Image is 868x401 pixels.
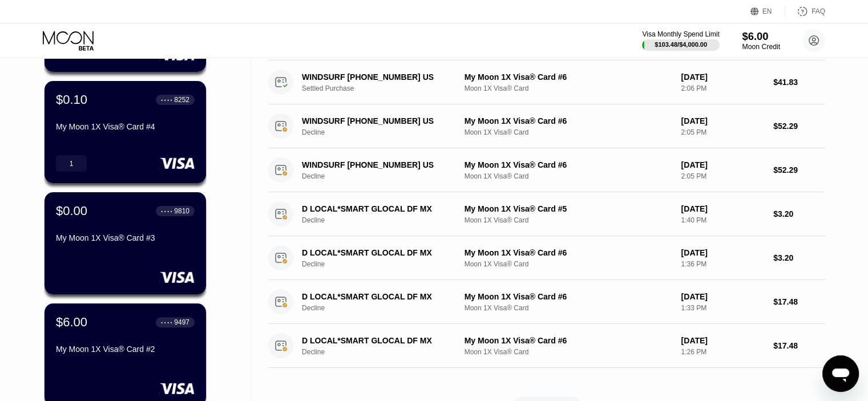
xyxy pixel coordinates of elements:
div: $3.20 [773,253,825,262]
div: [DATE] [681,116,764,125]
div: D LOCAL*SMART GLOCAL DF MX [302,292,458,301]
div: Moon 1X Visa® Card [465,304,672,312]
div: $17.48 [773,297,825,306]
div: 9810 [174,207,189,215]
div: [DATE] [681,204,764,213]
div: $0.10 [56,92,87,107]
div: EN [762,7,772,15]
div: WINDSURF [PHONE_NUMBER] US [302,116,458,125]
div: 2:05 PM [681,128,764,136]
div: ● ● ● ● [161,321,172,324]
div: Moon 1X Visa® Card [465,216,672,224]
div: EN [750,6,785,17]
div: [DATE] [681,292,764,301]
div: [DATE] [681,336,764,345]
div: D LOCAL*SMART GLOCAL DF MXDeclineMy Moon 1X Visa® Card #5Moon 1X Visa® Card[DATE]1:40 PM$3.20 [268,192,825,236]
div: ● ● ● ● [161,98,172,102]
div: My Moon 1X Visa® Card #4 [56,122,195,131]
div: Decline [302,128,470,136]
div: 1:26 PM [681,348,764,356]
div: D LOCAL*SMART GLOCAL DF MX [302,336,458,345]
div: D LOCAL*SMART GLOCAL DF MX [302,204,458,213]
div: 1 [56,155,87,172]
iframe: زر إطلاق نافذة المراسلة [822,355,859,392]
div: Moon 1X Visa® Card [465,260,672,268]
div: WINDSURF [PHONE_NUMBER] USDeclineMy Moon 1X Visa® Card #6Moon 1X Visa® Card[DATE]2:05 PM$52.29 [268,104,825,148]
div: Decline [302,348,470,356]
div: My Moon 1X Visa® Card #6 [465,72,672,82]
div: 8252 [174,96,189,104]
div: $52.29 [773,121,825,131]
div: My Moon 1X Visa® Card #6 [465,248,672,257]
div: WINDSURF [PHONE_NUMBER] US [302,72,458,82]
div: Decline [302,172,470,180]
div: Moon Credit [742,43,780,51]
div: $0.00 [56,204,87,218]
div: WINDSURF [PHONE_NUMBER] USDeclineMy Moon 1X Visa® Card #6Moon 1X Visa® Card[DATE]2:05 PM$52.29 [268,148,825,192]
div: FAQ [785,6,825,17]
div: 1 [70,160,74,168]
div: Visa Monthly Spend Limit [642,30,719,38]
div: 1:36 PM [681,260,764,268]
div: $0.10● ● ● ●8252My Moon 1X Visa® Card #41 [45,81,206,183]
div: Decline [302,260,470,268]
div: My Moon 1X Visa® Card #6 [465,336,672,345]
div: 9497 [174,318,189,326]
div: 1:40 PM [681,216,764,224]
div: $103.48 / $4,000.00 [655,41,707,48]
div: $6.00 [742,30,780,42]
div: My Moon 1X Visa® Card #5 [465,204,672,213]
div: Moon 1X Visa® Card [465,84,672,92]
div: [DATE] [681,160,764,169]
div: My Moon 1X Visa® Card #6 [465,116,672,125]
div: My Moon 1X Visa® Card #6 [465,292,672,301]
div: 2:05 PM [681,172,764,180]
div: Settled Purchase [302,84,470,92]
div: D LOCAL*SMART GLOCAL DF MX [302,248,458,257]
div: Decline [302,304,470,312]
div: Moon 1X Visa® Card [465,128,672,136]
div: Decline [302,216,470,224]
div: 2:06 PM [681,84,764,92]
div: $52.29 [773,165,825,175]
div: Moon 1X Visa® Card [465,172,672,180]
div: Visa Monthly Spend Limit$103.48/$4,000.00 [642,30,719,51]
div: $6.00Moon Credit [742,30,780,51]
div: My Moon 1X Visa® Card #3 [56,233,195,242]
div: [DATE] [681,248,764,257]
div: FAQ [812,7,825,15]
div: Moon 1X Visa® Card [465,348,672,356]
div: $3.20 [773,209,825,218]
div: D LOCAL*SMART GLOCAL DF MXDeclineMy Moon 1X Visa® Card #6Moon 1X Visa® Card[DATE]1:33 PM$17.48 [268,280,825,324]
div: $41.83 [773,78,825,87]
div: 1:33 PM [681,304,764,312]
div: ● ● ● ● [161,209,172,213]
div: [DATE] [681,72,764,82]
div: WINDSURF [PHONE_NUMBER] US [302,160,458,169]
div: D LOCAL*SMART GLOCAL DF MXDeclineMy Moon 1X Visa® Card #6Moon 1X Visa® Card[DATE]1:36 PM$3.20 [268,236,825,280]
div: WINDSURF [PHONE_NUMBER] USSettled PurchaseMy Moon 1X Visa® Card #6Moon 1X Visa® Card[DATE]2:06 PM... [268,60,825,104]
div: D LOCAL*SMART GLOCAL DF MXDeclineMy Moon 1X Visa® Card #6Moon 1X Visa® Card[DATE]1:26 PM$17.48 [268,324,825,368]
div: My Moon 1X Visa® Card #6 [465,160,672,169]
div: My Moon 1X Visa® Card #2 [56,345,195,354]
div: $17.48 [773,341,825,350]
div: $6.00 [56,315,87,330]
div: $0.00● ● ● ●9810My Moon 1X Visa® Card #3 [45,192,206,294]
